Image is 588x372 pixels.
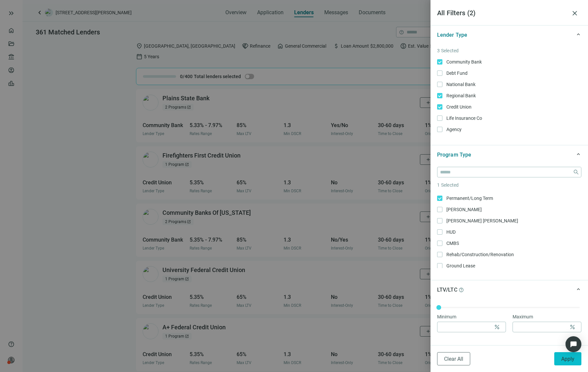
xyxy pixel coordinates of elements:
[442,251,517,258] span: Rehab/Construction/Renovation
[442,195,496,202] span: Permanent/Long Term
[442,92,478,99] span: Regional Bank
[442,217,521,224] span: [PERSON_NAME] [PERSON_NAME]
[430,145,588,164] div: keyboard_arrow_upProgram Type
[430,280,588,299] div: keyboard_arrow_upLTV/LTChelp
[437,313,461,320] label: Minimum
[442,58,484,66] span: Community Bank
[430,25,588,44] div: keyboard_arrow_upLender Type
[442,126,464,133] span: Agency
[554,352,581,365] button: Apply
[494,324,500,330] span: percent
[561,356,574,362] span: Apply
[437,352,470,365] button: Clear All
[442,228,458,236] span: HUD
[569,324,576,330] span: percent
[571,9,579,17] span: close
[560,338,581,348] button: Clear
[437,287,457,293] span: LTV/LTC
[437,152,471,158] span: Program Type
[442,81,478,88] span: National Bank
[444,356,463,362] span: Clear All
[442,262,478,269] span: Ground Lease
[459,287,464,293] span: help
[565,336,581,352] div: Open Intercom Messenger
[437,47,581,54] article: 3 Selected
[442,206,484,213] span: [PERSON_NAME]
[442,240,462,247] span: CMBS
[437,181,581,189] article: 1 Selected
[442,103,474,111] span: Credit Union
[568,7,581,20] button: close
[513,313,537,320] label: Maximum
[437,8,568,18] article: All Filters ( 2 )
[437,32,467,38] span: Lender Type
[442,70,470,77] span: Debt Fund
[442,115,485,122] span: Life Insurance Co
